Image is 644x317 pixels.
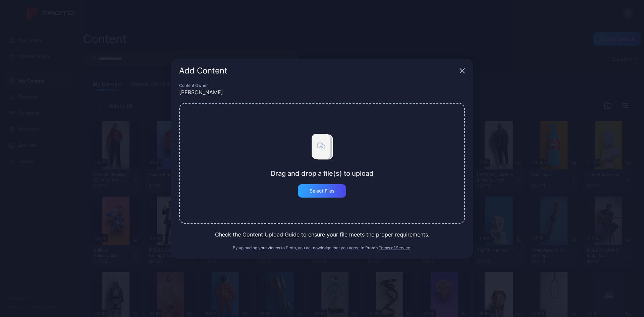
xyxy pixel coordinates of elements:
[243,230,300,239] button: Content Upload Guide
[179,83,465,88] div: Content Owner
[298,184,346,198] button: Select Files
[310,188,335,194] div: Select Files
[379,245,410,251] button: Terms of Service
[179,88,465,96] div: [PERSON_NAME]
[271,169,374,177] div: Drag and drop a file(s) to upload
[179,67,457,75] div: Add Content
[179,230,465,239] div: Check the to ensure your file meets the proper requirements.
[179,245,465,251] div: By uploading your videos to Proto, you acknowledge that you agree to Proto’s .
